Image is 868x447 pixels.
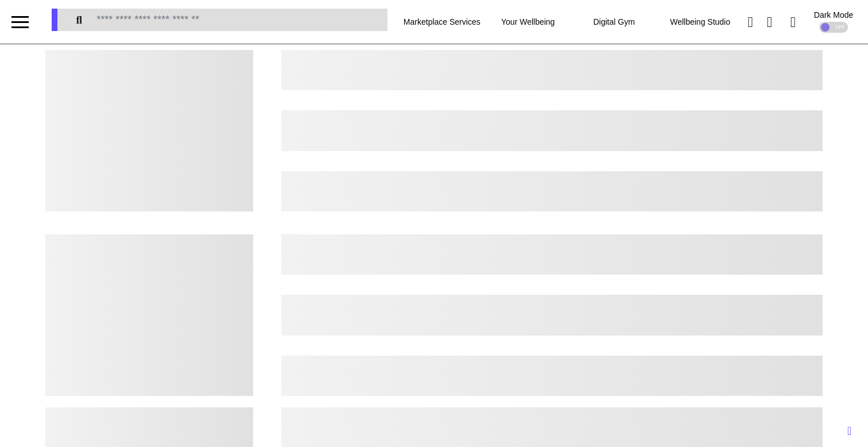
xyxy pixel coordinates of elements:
[657,6,743,38] div: Wellbeing Studio
[819,22,848,33] div: OFF
[399,6,485,38] div: Marketplace Services
[814,11,853,19] div: Dark Mode
[485,6,571,38] div: Your Wellbeing
[571,6,657,38] div: Digital Gym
